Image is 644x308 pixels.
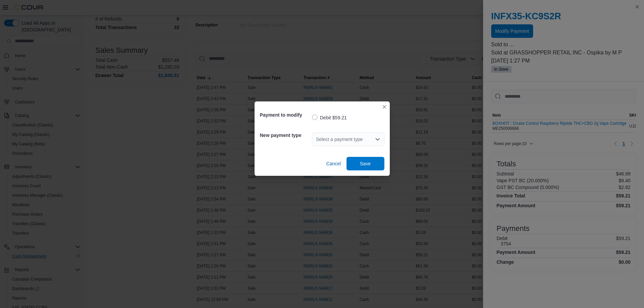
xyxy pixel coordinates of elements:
label: Debit $59.21 [312,114,347,122]
span: Cancel [326,160,341,167]
input: Accessible screen reader label [316,135,317,143]
button: Cancel [324,157,344,170]
h5: New payment type [260,128,311,142]
button: Save [347,157,384,170]
h5: Payment to modify [260,108,311,122]
span: Save [360,160,371,167]
button: Open list of options [375,137,380,142]
button: Closes this modal window [380,103,388,111]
